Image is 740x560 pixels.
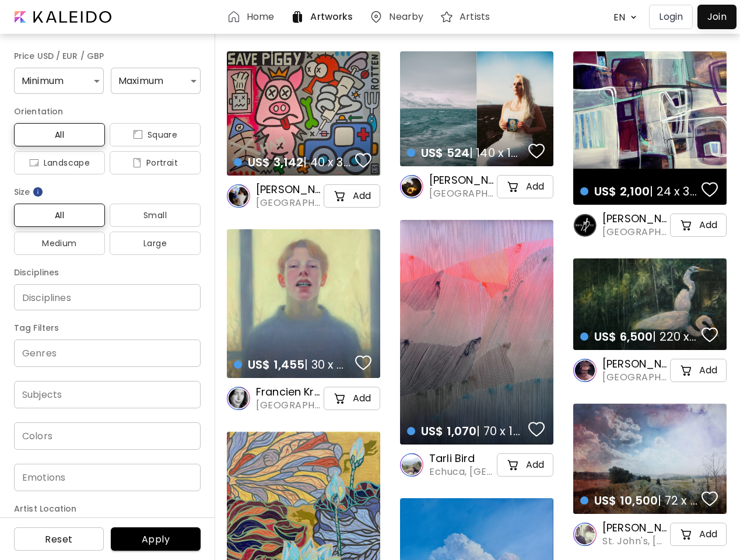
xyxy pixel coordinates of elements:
[573,51,727,205] a: US$ 2,100| 24 x 36 inchfavoriteshttps://cdn.kaleido.art/CDN/Artwork/174292/Primary/medium.webp?up...
[440,10,494,24] a: Artists
[649,5,693,29] button: Login
[353,190,371,202] h5: Add
[29,158,39,167] img: icon
[14,321,201,335] h6: Tag Filters
[497,175,553,198] button: cart-iconAdd
[573,404,727,514] a: US$ 10,500| 72 x 52 inchfavoriteshttps://cdn.kaleido.art/CDN/Artwork/169389/Primary/medium.webp?u...
[602,371,668,384] span: [GEOGRAPHIC_DATA], [GEOGRAPHIC_DATA]
[526,459,544,471] h5: Add
[573,521,727,548] a: [PERSON_NAME]St. John's, [GEOGRAPHIC_DATA]cart-iconAdd
[602,357,668,371] h6: [PERSON_NAME]
[400,220,553,444] a: US$ 1,070| 70 x 100 cmfavoriteshttps://cdn.kaleido.art/CDN/Artwork/175147/Primary/medium.webp?upd...
[227,229,380,378] a: US$ 1,455| 30 x 40 cmfavoriteshttps://cdn.kaleido.art/CDN/Artwork/174395/Primary/medium.webp?upda...
[353,393,371,404] h5: Add
[324,387,380,410] button: cart-iconAdd
[602,212,668,226] h6: [PERSON_NAME] Art
[227,51,380,176] a: US$ 3,142| 40 x 30 cmfavoriteshttps://cdn.kaleido.art/CDN/Artwork/175584/Primary/medium.webp?upda...
[699,219,717,231] h5: Add
[111,68,201,94] div: Maximum
[119,236,191,250] span: Large
[699,365,717,376] h5: Add
[310,12,353,22] h6: Artworks
[573,258,727,350] a: US$ 6,500| 220 x 140 cmfavoriteshttps://cdn.kaleido.art/CDN/Artwork/168349/Primary/medium.webp?up...
[679,218,693,232] img: cart-icon
[497,453,553,477] button: cart-iconAdd
[119,128,191,142] span: Square
[256,197,321,209] span: [GEOGRAPHIC_DATA], [GEOGRAPHIC_DATA]
[573,212,727,239] a: [PERSON_NAME] Art[GEOGRAPHIC_DATA], [GEOGRAPHIC_DATA]cart-iconAdd
[526,181,544,192] h5: Add
[659,10,683,24] p: Login
[14,265,201,279] h6: Disciplines
[14,527,104,551] button: Reset
[14,502,201,516] h6: Artist Location
[506,458,520,472] img: cart-icon
[400,51,553,166] a: US$ 524| 140 x 100 cmfavoriteshttps://cdn.kaleido.art/CDN/Artwork/171928/Primary/medium.webp?upda...
[227,183,380,209] a: [PERSON_NAME][GEOGRAPHIC_DATA], [GEOGRAPHIC_DATA]cart-iconAdd
[14,204,105,227] button: All
[679,527,693,541] img: cart-icon
[14,68,104,94] div: Minimum
[602,226,668,239] span: [GEOGRAPHIC_DATA], [GEOGRAPHIC_DATA]
[580,329,698,344] h4: | 220 x 140 cm
[594,183,650,199] span: US$ 2,100
[227,385,380,412] a: Francien Krieg[GEOGRAPHIC_DATA], [GEOGRAPHIC_DATA]cart-iconAdd
[407,145,525,160] h4: | 140 x 100 cm
[111,527,201,551] button: Apply
[119,156,191,170] span: Portrait
[110,204,201,227] button: Small
[580,184,698,199] h4: | 24 x 36 inch
[14,49,201,63] h6: Price USD / EUR / GBP
[389,12,423,22] h6: Nearby
[247,12,274,22] h6: Home
[670,213,727,237] button: cart-iconAdd
[290,10,357,24] a: Artworks
[699,487,721,510] button: favorites
[697,5,737,29] a: Join
[400,452,553,478] a: Tarli BirdEchuca, [GEOGRAPHIC_DATA]cart-iconAdd
[23,533,94,545] span: Reset
[119,208,191,222] span: Small
[525,139,548,163] button: favorites
[649,5,697,29] a: Login
[400,173,553,200] a: [PERSON_NAME][GEOGRAPHIC_DATA], [GEOGRAPHIC_DATA]cart-iconAdd
[256,183,321,197] h6: [PERSON_NAME]
[133,130,143,139] img: icon
[256,385,321,399] h6: Francien Krieg
[227,10,279,24] a: Home
[679,363,693,377] img: cart-icon
[573,357,727,384] a: [PERSON_NAME][GEOGRAPHIC_DATA], [GEOGRAPHIC_DATA]cart-iconAdd
[110,123,201,146] button: iconSquare
[23,128,96,142] span: All
[460,12,490,22] h6: Artists
[602,535,668,548] span: St. John's, [GEOGRAPHIC_DATA]
[23,156,96,170] span: Landscape
[506,180,520,194] img: cart-icon
[256,399,321,412] span: [GEOGRAPHIC_DATA], [GEOGRAPHIC_DATA]
[602,521,668,535] h6: [PERSON_NAME]
[699,323,721,346] button: favorites
[32,186,44,198] img: info
[369,10,428,24] a: Nearby
[23,208,96,222] span: All
[234,357,352,372] h4: | 30 x 40 cm
[670,523,727,546] button: cart-iconAdd
[594,328,653,345] span: US$ 6,500
[23,236,96,250] span: Medium
[132,158,142,167] img: icon
[14,123,105,146] button: All
[333,189,347,203] img: cart-icon
[670,359,727,382] button: cart-iconAdd
[352,351,374,374] button: favorites
[110,232,201,255] button: Large
[429,466,494,478] span: Echuca, [GEOGRAPHIC_DATA]
[120,533,191,545] span: Apply
[248,154,303,170] span: US$ 3,142
[525,418,548,441] button: favorites
[608,7,627,27] div: EN
[234,155,352,170] h4: | 40 x 30 cm
[421,145,469,161] span: US$ 524
[699,178,721,201] button: favorites
[594,492,658,509] span: US$ 10,500
[110,151,201,174] button: iconPortrait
